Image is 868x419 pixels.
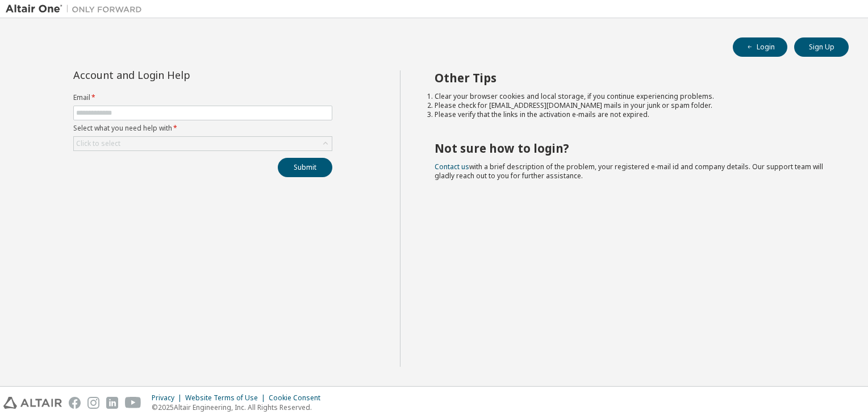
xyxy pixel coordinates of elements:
div: Cookie Consent [269,393,327,403]
li: Please verify that the links in the activation e-mails are not expired. [435,110,829,119]
li: Clear your browser cookies and local storage, if you continue experiencing problems. [435,92,829,101]
img: instagram.svg [87,397,99,409]
img: linkedin.svg [106,397,118,409]
label: Select what you need help with [73,124,332,133]
span: with a brief description of the problem, your registered e-mail id and company details. Our suppo... [435,162,823,181]
a: Contact us [435,162,469,171]
li: Please check for [EMAIL_ADDRESS][DOMAIN_NAME] mails in your junk or spam folder. [435,101,829,110]
button: Login [733,37,787,57]
img: Altair One [6,3,148,15]
img: facebook.svg [69,397,81,409]
h2: Not sure how to login? [435,141,829,156]
img: youtube.svg [125,397,141,409]
label: Email [73,93,332,102]
div: Account and Login Help [73,70,281,79]
button: Sign Up [794,37,849,57]
div: Click to select [76,139,120,148]
h2: Other Tips [435,70,829,85]
div: Privacy [152,393,185,403]
img: altair_logo.svg [3,397,62,409]
div: Click to select [74,137,332,150]
button: Submit [278,158,332,177]
div: Website Terms of Use [185,393,269,403]
p: © 2025 Altair Engineering, Inc. All Rights Reserved. [152,403,327,412]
